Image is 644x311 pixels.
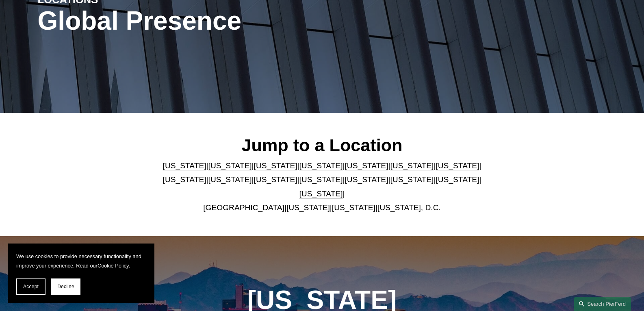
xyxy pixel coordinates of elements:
[156,159,488,215] p: | | | | | | | | | | | | | | | | | |
[332,203,375,212] a: [US_STATE]
[208,175,252,184] a: [US_STATE]
[8,244,154,303] section: Cookie banner
[377,203,441,212] a: [US_STATE], D.C.
[23,284,39,289] span: Accept
[208,161,252,170] a: [US_STATE]
[16,252,146,270] p: We use cookies to provide necessary functionality and improve your experience. Read our .
[299,161,343,170] a: [US_STATE]
[436,175,479,184] a: [US_STATE]
[254,175,297,184] a: [US_STATE]
[254,161,297,170] a: [US_STATE]
[163,175,206,184] a: [US_STATE]
[390,175,434,184] a: [US_STATE]
[345,161,388,170] a: [US_STATE]
[98,263,129,269] a: Cookie Policy
[16,278,46,295] button: Accept
[390,161,434,170] a: [US_STATE]
[299,189,343,198] a: [US_STATE]
[436,161,479,170] a: [US_STATE]
[163,161,206,170] a: [US_STATE]
[345,175,388,184] a: [US_STATE]
[286,203,330,212] a: [US_STATE]
[156,135,488,156] h2: Jump to a Location
[51,278,80,295] button: Decline
[38,6,417,36] h1: Global Presence
[203,203,284,212] a: [GEOGRAPHIC_DATA]
[57,284,74,289] span: Decline
[574,297,631,311] a: Search this site
[299,175,343,184] a: [US_STATE]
